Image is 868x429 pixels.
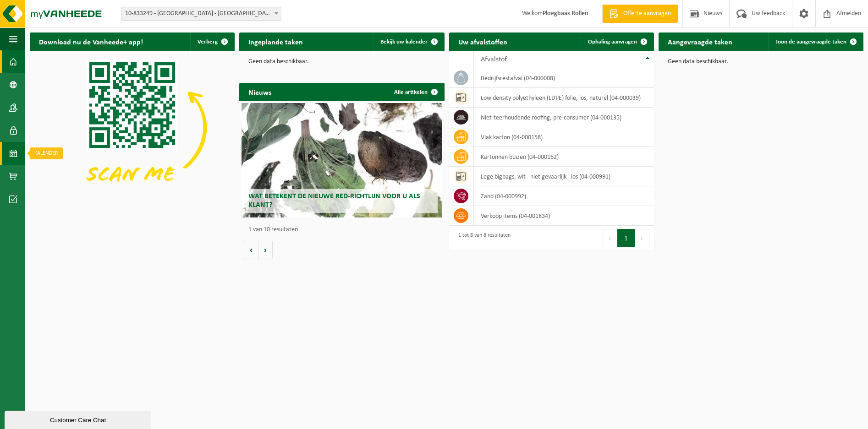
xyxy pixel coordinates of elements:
a: Toon de aangevraagde taken [768,33,863,51]
td: bedrijfsrestafval (04-000008) [474,68,654,88]
td: vlak karton (04-000158) [474,127,654,147]
h2: Download nu de Vanheede+ app! [30,33,152,50]
h2: Ingeplande taken [239,33,312,50]
img: Download de VHEPlus App [30,51,235,204]
strong: Ploegbaas Rollen [543,10,588,17]
span: Offerte aanvragen [621,9,673,18]
button: Volgende [258,241,273,259]
td: verkoop items (04-001834) [474,206,654,226]
span: Verberg [198,39,218,45]
p: 1 van 10 resultaten [248,227,439,233]
span: 10-833249 - IKO NV MILIEUSTRAAT FABRIEK - ANTWERPEN [121,7,281,20]
td: kartonnen buizen (04-000162) [474,147,654,167]
button: Previous [603,229,617,247]
a: Wat betekent de nieuwe RED-richtlijn voor u als klant? [242,103,442,217]
span: Ophaling aanvragen [588,39,637,45]
a: Bekijk uw kalender [373,33,444,51]
iframe: chat widget [5,409,153,429]
a: Alle artikelen [387,83,444,101]
button: Next [635,229,649,247]
span: Bekijk uw kalender [380,39,428,45]
h2: Uw afvalstoffen [449,33,516,50]
div: 1 tot 8 van 8 resultaten [454,228,511,248]
p: Geen data beschikbaar. [248,59,435,65]
button: Vorige [244,241,258,259]
td: lege bigbags, wit - niet gevaarlijk - los (04-000991) [474,167,654,186]
h2: Nieuws [239,83,280,101]
td: low density polyethyleen (LDPE) folie, los, naturel (04-000039) [474,88,654,108]
button: Verberg [190,33,234,51]
button: 1 [617,229,635,247]
span: 10-833249 - IKO NV MILIEUSTRAAT FABRIEK - ANTWERPEN [121,7,281,21]
a: Ophaling aanvragen [581,33,653,51]
td: zand (04-000992) [474,186,654,206]
h2: Aangevraagde taken [659,33,742,50]
a: Offerte aanvragen [602,5,678,23]
span: Wat betekent de nieuwe RED-richtlijn voor u als klant? [248,193,420,209]
span: Afvalstof [481,56,507,63]
span: Toon de aangevraagde taken [775,39,846,45]
td: niet-teerhoudende roofing, pre-consumer (04-000135) [474,108,654,127]
p: Geen data beschikbaar. [668,59,854,65]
